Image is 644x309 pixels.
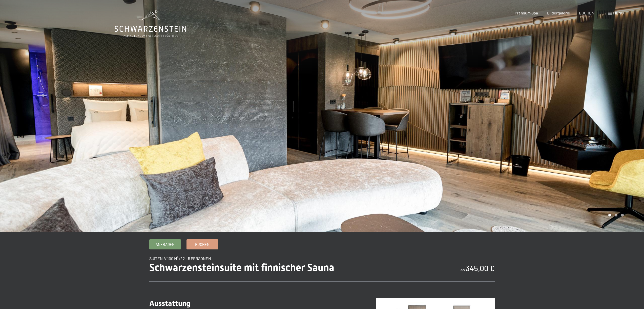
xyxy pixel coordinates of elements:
span: Ausstattung [149,299,190,308]
span: Anfragen [156,242,175,247]
b: 345,00 € [466,264,495,273]
span: Menü [613,10,624,15]
a: BUCHEN [579,10,594,15]
a: Premium Spa [515,10,538,15]
span: Suiten // 100 m² // 2 - 5 Personen [149,256,211,261]
span: ab [461,267,465,272]
a: Buchen [187,240,218,249]
span: Schwarzensteinsuite mit finnischer Sauna [149,262,334,274]
a: Anfragen [150,240,181,249]
a: Bildergalerie [547,10,570,15]
span: Buchen [195,242,210,247]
